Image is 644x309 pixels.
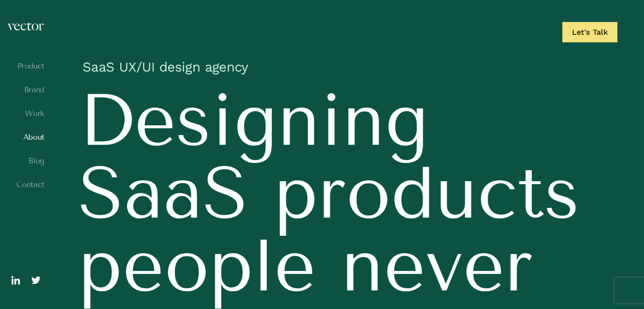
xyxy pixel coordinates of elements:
a: Work [7,109,44,118]
h1: SaaS UX/UI design agency [78,54,617,84]
a: About [7,133,44,141]
span: Designing [78,84,429,157]
a: Blog [7,157,44,165]
span: never [341,229,533,302]
a: Let's Talk [562,22,617,42]
span: SaaS [78,157,249,229]
a: Product [7,62,44,70]
span: people [78,229,316,302]
a: Contact [7,180,44,189]
span: products [274,157,580,229]
a: Brand [7,86,44,94]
